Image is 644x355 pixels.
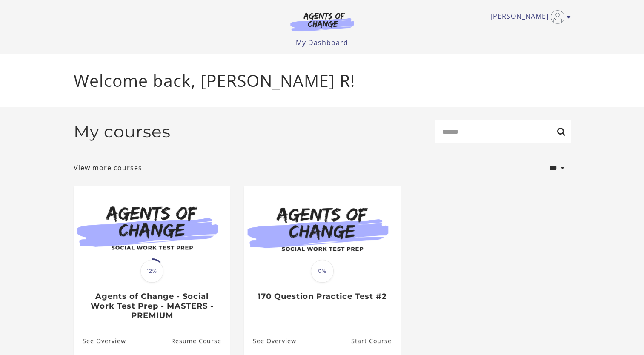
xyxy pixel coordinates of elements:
[490,10,567,24] a: Toggle menu
[74,122,171,142] h2: My courses
[74,163,142,173] a: View more courses
[311,260,334,283] span: 0%
[171,327,230,355] a: Agents of Change - Social Work Test Prep - MASTERS - PREMIUM: Resume Course
[296,38,348,47] a: My Dashboard
[83,292,221,321] h3: Agents of Change - Social Work Test Prep - MASTERS - PREMIUM
[281,12,363,31] img: Agents of Change Logo
[244,327,296,355] a: 170 Question Practice Test #2: See Overview
[351,327,400,355] a: 170 Question Practice Test #2: Resume Course
[140,260,163,283] span: 12%
[253,292,391,301] h3: 170 Question Practice Test #2
[74,68,571,93] p: Welcome back, [PERSON_NAME] R!
[74,327,126,355] a: Agents of Change - Social Work Test Prep - MASTERS - PREMIUM: See Overview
